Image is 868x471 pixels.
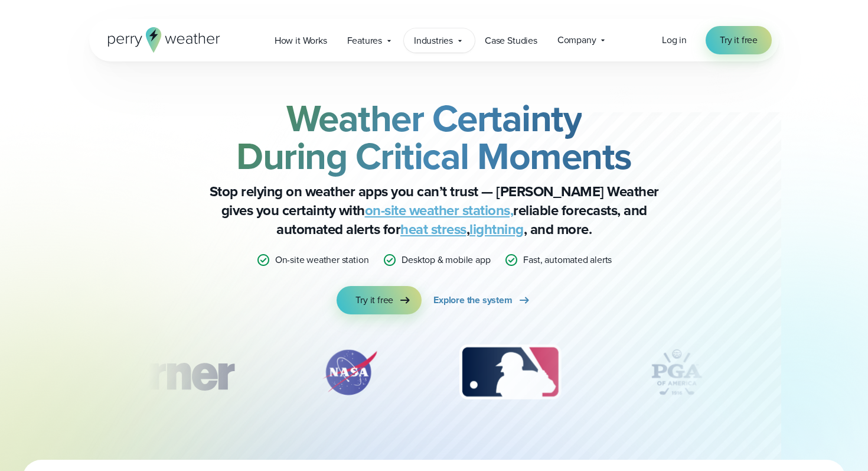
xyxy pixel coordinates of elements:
[433,293,513,307] span: Explore the system
[485,34,537,48] span: Case Studies
[265,28,337,53] a: How it Works
[706,26,772,54] a: Try it free
[557,33,596,47] span: Company
[308,343,391,402] img: NASA.svg
[720,33,758,47] span: Try it free
[400,219,466,240] a: heat stress
[236,90,632,184] strong: Weather Certainty During Critical Moments
[347,34,382,48] span: Features
[448,343,572,402] div: 3 of 12
[629,343,724,402] img: PGA.svg
[365,200,514,221] a: on-site weather stations,
[469,219,524,240] a: lightning
[475,28,547,53] a: Case Studies
[198,182,670,239] p: Stop relying on weather apps you can’t trust — [PERSON_NAME] Weather gives you certainty with rel...
[148,343,720,408] div: slideshow
[84,343,252,402] img: Turner-Construction_1.svg
[662,33,687,47] span: Log in
[433,286,531,314] a: Explore the system
[523,253,612,267] p: Fast, automated alerts
[84,343,252,402] div: 1 of 12
[448,343,572,402] img: MLB.svg
[662,33,687,47] a: Log in
[337,286,422,314] a: Try it free
[414,34,453,48] span: Industries
[402,253,490,267] p: Desktop & mobile app
[629,343,724,402] div: 4 of 12
[308,343,391,402] div: 2 of 12
[275,34,327,48] span: How it Works
[275,253,369,267] p: On-site weather station
[355,293,393,307] span: Try it free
